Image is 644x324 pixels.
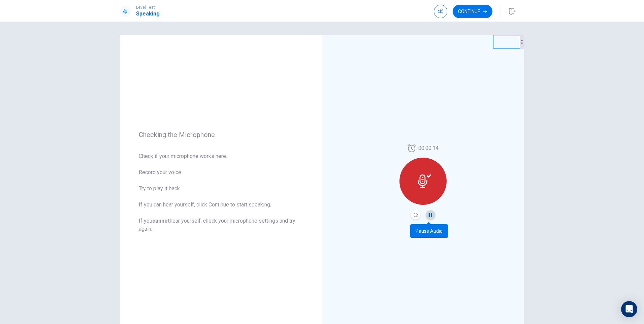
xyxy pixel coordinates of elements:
[139,131,303,139] span: Checking the Microphone
[426,210,435,220] button: Pause Audio
[453,5,492,18] button: Continue
[411,210,420,220] button: Record Again
[410,224,448,238] div: Pause Audio
[136,5,160,10] span: Level Test
[152,218,170,224] u: cannot
[621,301,637,317] div: Open Intercom Messenger
[136,10,160,18] h1: Speaking
[418,144,439,152] span: 00:00:14
[139,152,303,233] span: Check if your microphone works here. Record your voice. Try to play it back. If you can hear your...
